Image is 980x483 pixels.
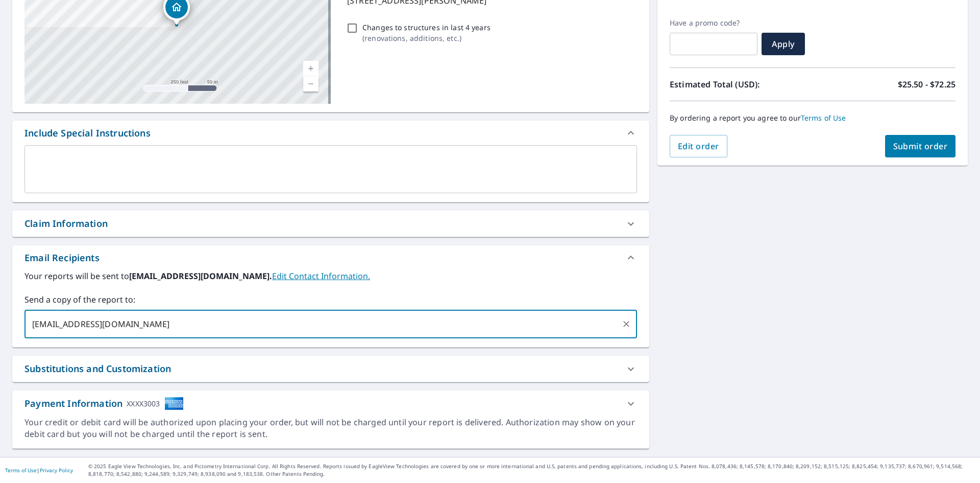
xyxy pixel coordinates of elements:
p: By ordering a report you agree to our [670,113,955,123]
button: Apply [762,33,805,55]
a: Current Level 17, Zoom In [303,61,318,76]
p: Changes to structures in last 4 years [362,22,491,33]
span: Apply [770,38,797,50]
div: Include Special Instructions [24,126,151,140]
div: Substitutions and Customization [24,362,171,376]
div: Substitutions and Customization [12,356,649,382]
a: Terms of Use [5,467,37,474]
button: Submit order [885,135,956,157]
label: Have a promo code? [670,18,757,28]
a: Privacy Policy [40,467,73,474]
div: Payment Information [24,397,184,410]
p: Estimated Total (USD): [670,78,813,90]
label: Your reports will be sent to [24,270,637,282]
span: Submit order [893,141,948,152]
p: ( renovations, additions, etc. ) [362,33,491,43]
button: Clear [619,317,633,331]
div: XXXX3003 [127,397,160,410]
div: Your credit or debit card will be authorized upon placing your order, but will not be charged unt... [24,417,637,440]
a: EditContactInfo [272,270,370,282]
div: Payment InformationXXXX3003cardImage [12,390,649,417]
div: Email Recipients [12,245,649,270]
p: | [5,467,73,473]
b: [EMAIL_ADDRESS][DOMAIN_NAME]. [129,270,272,282]
label: Send a copy of the report to: [24,293,637,306]
button: Edit order [670,135,727,157]
div: Claim Information [24,217,108,231]
a: Current Level 17, Zoom Out [303,76,318,91]
div: Include Special Instructions [12,121,649,145]
span: Edit order [678,141,719,152]
div: Email Recipients [24,251,100,265]
p: $25.50 - $72.25 [898,78,955,90]
a: Terms of Use [801,113,846,123]
div: Claim Information [12,211,649,237]
img: cardImage [164,397,184,410]
p: © 2025 Eagle View Technologies, Inc. and Pictometry International Corp. All Rights Reserved. Repo... [88,463,975,478]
